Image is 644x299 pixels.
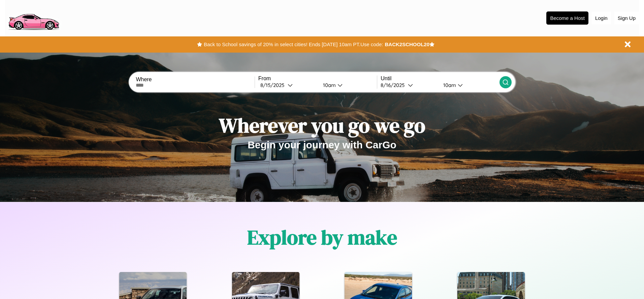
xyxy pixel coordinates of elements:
button: 8/15/2025 [258,82,318,89]
label: Until [381,76,499,82]
button: Login [592,12,611,24]
img: logo [5,3,62,32]
button: 10am [318,82,377,89]
label: Where [136,77,254,83]
label: From [258,76,377,82]
button: 10am [438,82,499,89]
div: 10am [320,82,337,88]
b: BACK2SCHOOL20 [385,41,429,47]
h1: Explore by make [247,223,397,251]
div: 10am [440,82,458,88]
button: Become a Host [546,11,588,25]
div: 8 / 16 / 2025 [381,82,408,88]
button: Sign Up [614,12,639,24]
div: 8 / 15 / 2025 [260,82,288,88]
button: Back to School savings of 20% in select cities! Ends [DATE] 10am PT.Use code: [202,40,385,49]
